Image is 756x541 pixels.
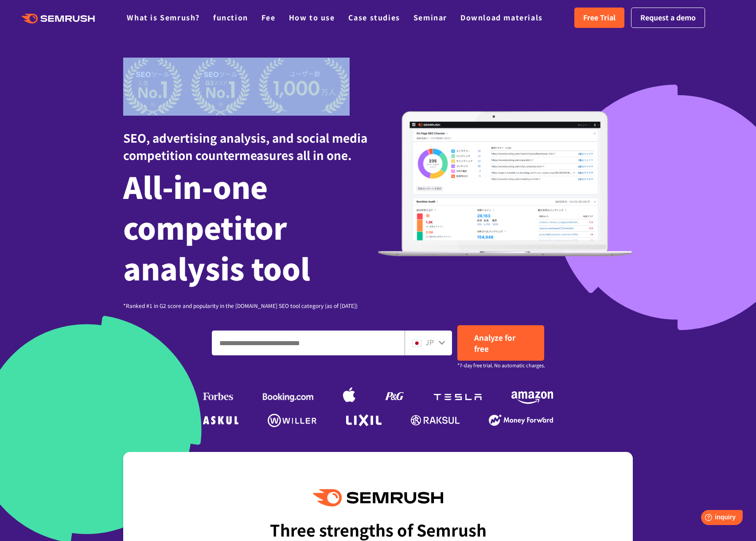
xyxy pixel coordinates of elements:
a: Free Trial [574,8,624,28]
a: Request a demo [631,8,705,28]
iframe: Help widget launcher [677,506,746,531]
input: Enter a domain, keyword or URL [212,331,404,355]
a: Seminar [413,12,447,23]
a: How to use [289,12,335,23]
font: Request a demo [640,12,696,23]
a: Fee [261,12,276,23]
a: What is Semrush? [127,12,200,23]
font: JP [425,337,434,347]
font: competitor analysis tool [123,206,310,289]
img: Semrush [313,489,443,506]
a: Case studies [348,12,400,23]
font: *Ranked #1 in G2 score and popularity in the [DOMAIN_NAME] SEO tool category (as of [DATE]) [123,302,358,309]
font: Free Trial [583,12,616,23]
font: All-in-one [123,165,268,207]
font: SEO, advertising analysis, and social media competition countermeasures all in one. [123,129,367,163]
a: Download materials [460,12,543,23]
a: Analyze for free [457,325,544,361]
font: Analyze for free [474,332,515,354]
font: *7-day free trial. No automatic charges. [457,362,545,369]
a: function [213,12,248,23]
font: Three strengths of Semrush [270,518,487,541]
